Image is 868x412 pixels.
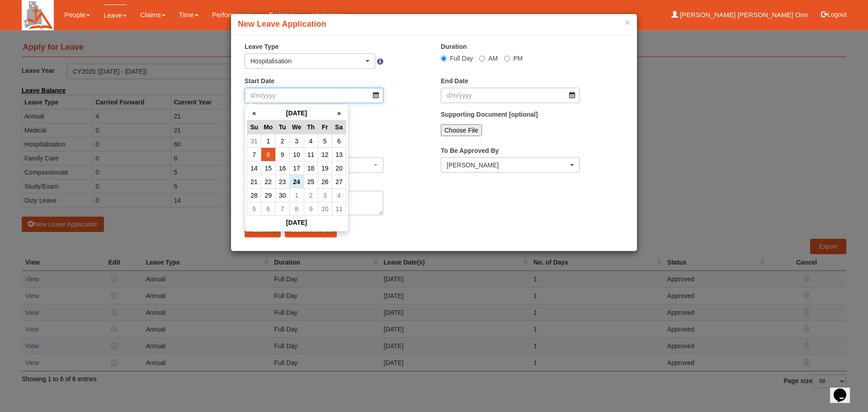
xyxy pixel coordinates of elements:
[304,120,318,134] th: Th
[245,53,375,69] button: Hospitalisation
[247,134,261,148] td: 31
[332,120,346,134] th: Sa
[275,134,289,148] td: 2
[450,55,473,62] span: Full Day
[304,134,318,148] td: 4
[332,189,346,202] td: 4
[447,161,568,170] div: [PERSON_NAME]
[261,161,275,175] td: 15
[261,175,275,189] td: 22
[318,189,332,202] td: 3
[488,55,498,62] span: AM
[275,148,289,161] td: 9
[304,175,318,189] td: 25
[304,189,318,202] td: 2
[275,175,289,189] td: 23
[261,120,275,134] th: Mo
[318,202,332,216] td: 10
[304,161,318,175] td: 18
[441,88,580,103] input: d/m/yyyy
[247,148,261,161] td: 7
[275,161,289,175] td: 16
[247,106,261,120] th: «
[250,57,364,66] div: Hospitalisation
[275,202,289,216] td: 7
[318,134,332,148] td: 5
[318,148,332,161] td: 12
[261,148,275,161] td: 8
[245,42,278,51] label: Leave Type
[332,134,346,148] td: 6
[318,120,332,134] th: Fr
[441,76,468,85] label: End Date
[238,19,326,28] b: New Leave Application
[332,161,346,175] td: 20
[830,376,859,403] iframe: chat widget
[318,161,332,175] td: 19
[441,110,538,119] label: Supporting Document [optional]
[275,120,289,134] th: Tu
[289,189,304,202] td: 1
[332,148,346,161] td: 13
[247,161,261,175] td: 14
[318,175,332,189] td: 26
[261,202,275,216] td: 6
[304,148,318,161] td: 11
[332,106,346,120] th: »
[441,157,580,173] button: Benjamin Lee Gin Huat
[332,202,346,216] td: 11
[247,175,261,189] td: 21
[247,189,261,202] td: 28
[289,134,304,148] td: 3
[261,106,332,120] th: [DATE]
[289,120,304,134] th: We
[332,175,346,189] td: 27
[441,42,467,51] label: Duration
[275,189,289,202] td: 30
[261,134,275,148] td: 1
[441,124,482,136] input: Choose File
[304,202,318,216] td: 9
[261,189,275,202] td: 29
[289,175,304,189] td: 24
[289,202,304,216] td: 8
[289,148,304,161] td: 10
[247,202,261,216] td: 5
[247,120,261,134] th: Su
[245,76,274,85] label: Start Date
[513,55,523,62] span: PM
[441,146,499,155] label: To Be Approved By
[245,88,383,103] input: d/m/yyyy
[625,18,630,27] button: ×
[247,216,346,230] th: [DATE]
[289,161,304,175] td: 17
